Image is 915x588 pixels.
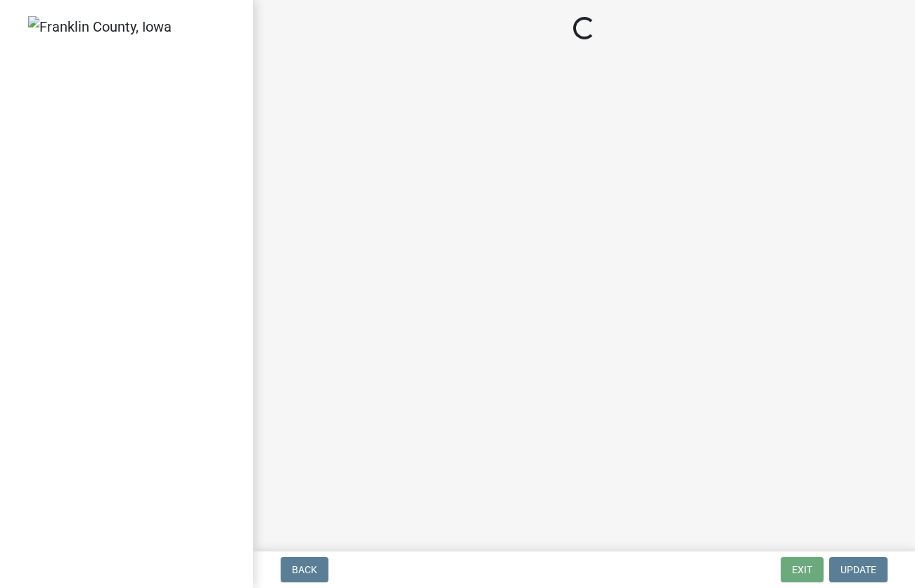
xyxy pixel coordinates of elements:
[281,557,328,582] button: Back
[292,564,317,575] span: Back
[829,557,888,582] button: Update
[28,16,172,37] img: Franklin County, Iowa
[840,564,876,575] span: Update
[781,557,824,582] button: Exit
